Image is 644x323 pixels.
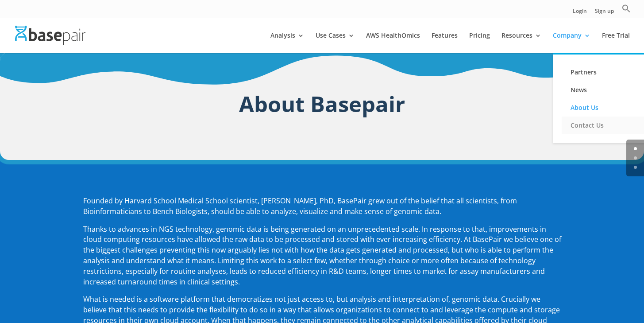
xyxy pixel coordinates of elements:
a: Resources [501,32,541,53]
a: Use Cases [316,32,355,53]
a: Pricing [469,32,490,53]
a: Login [573,8,587,18]
a: 1 [634,156,637,160]
svg: Search [622,4,631,13]
p: Founded by Harvard School Medical School scientist, [PERSON_NAME], PhD, BasePair grew out of the ... [83,196,561,224]
a: Analysis [270,32,304,53]
iframe: Drift Widget Chat Controller [474,259,633,312]
a: AWS HealthOmics [366,32,420,53]
a: 2 [634,166,637,169]
a: Sign up [595,8,614,18]
img: Basepair [15,26,85,45]
a: Features [432,32,458,53]
h1: About Basepair [83,88,561,124]
span: Thanks to advances in NGS technology, genomic data is being generated on an unprecedented scale. ... [83,224,561,287]
a: 0 [634,147,637,150]
a: Free Trial [602,32,630,53]
a: Search Icon Link [622,4,631,18]
a: Company [553,32,590,53]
